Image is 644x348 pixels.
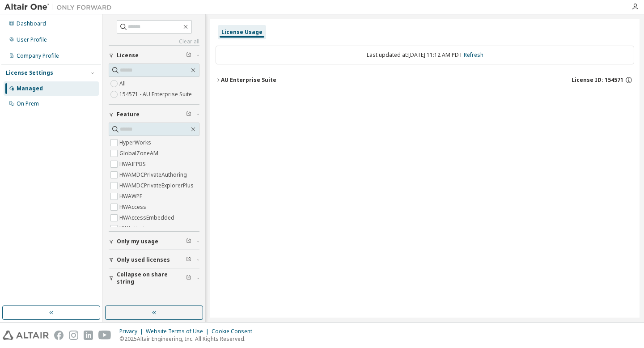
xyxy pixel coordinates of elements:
[119,202,148,212] label: HWAccess
[119,191,144,202] label: HWAWPF
[84,331,93,340] img: linkedin.svg
[69,331,78,340] img: instagram.svg
[216,70,634,90] button: AU Enterprise SuiteLicense ID: 154571
[109,46,199,65] button: License
[117,256,170,263] span: Only used licenses
[98,331,111,340] img: youtube.svg
[109,268,199,288] button: Collapse on share string
[464,51,483,59] a: Refresh
[186,256,191,263] span: Clear filter
[186,52,191,59] span: Clear filter
[54,331,64,340] img: facebook.svg
[17,100,39,107] div: On Prem
[119,335,258,343] p: © 2025 Altair Engineering, Inc. All Rights Reserved.
[17,85,43,92] div: Managed
[572,76,623,84] span: License ID: 154571
[17,36,47,43] div: User Profile
[216,46,634,64] div: Last updated at: [DATE] 11:12 AM PDT
[109,105,199,124] button: Feature
[17,20,46,27] div: Dashboard
[3,331,49,340] img: altair_logo.svg
[221,76,276,84] div: AU Enterprise Suite
[109,250,199,270] button: Only used licenses
[119,159,148,170] label: HWAIFPBS
[4,3,116,12] img: Altair One
[119,170,189,180] label: HWAMDCPrivateAuthoring
[119,148,160,159] label: GlobalZoneAM
[109,232,199,251] button: Only my usage
[119,89,194,100] label: 154571 - AU Enterprise Suite
[119,328,146,335] div: Privacy
[186,238,191,245] span: Clear filter
[119,137,153,148] label: HyperWorks
[186,275,191,282] span: Clear filter
[221,29,263,36] div: License Usage
[119,212,176,223] label: HWAccessEmbedded
[146,328,212,335] div: Website Terms of Use
[117,238,158,245] span: Only my usage
[119,223,150,234] label: HWActivate
[186,111,191,118] span: Clear filter
[17,52,59,59] div: Company Profile
[117,111,140,118] span: Feature
[117,52,139,59] span: License
[117,271,186,285] span: Collapse on share string
[119,78,127,89] label: All
[6,69,53,76] div: License Settings
[119,180,195,191] label: HWAMDCPrivateExplorerPlus
[109,38,199,45] a: Clear all
[212,328,258,335] div: Cookie Consent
